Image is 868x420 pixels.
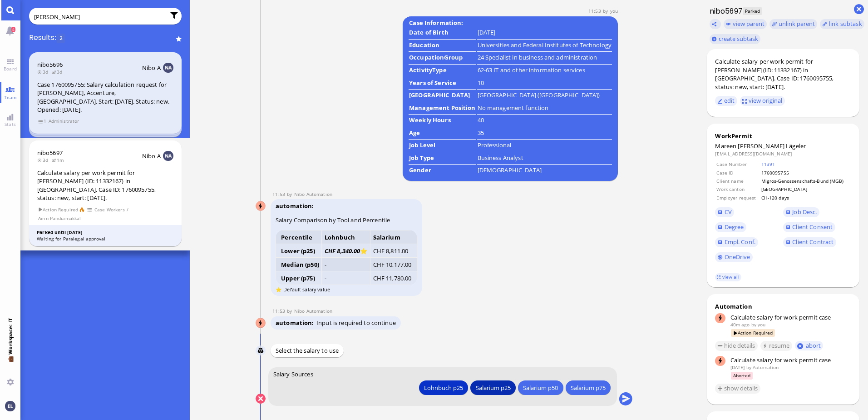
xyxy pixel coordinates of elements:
[408,17,465,29] b: Case Information:
[409,90,476,102] td: [GEOGRAPHIC_DATA]
[518,380,563,395] button: Salarium p50
[276,286,330,293] small: ⭐ Default salary value
[126,206,129,214] span: /
[38,215,81,222] span: Airin Pandiamakkal
[715,222,746,232] a: Degree
[715,302,851,310] div: Automation
[325,247,360,255] i: CHF 8,340.00
[769,19,818,29] button: unlink parent
[716,194,759,201] td: Employer request
[51,157,67,163] span: 1m
[731,329,775,337] span: Action Required
[34,12,165,22] input: Enter query or press / to filter
[142,64,161,72] span: Nibo A
[256,394,266,404] button: Cancel
[716,169,759,176] td: Case ID
[419,380,468,395] button: Lohnbuch p25
[409,40,476,52] td: Education
[707,6,742,16] h1: nibo5697
[478,53,597,61] runbook-parameter-view: 24 Specialist in business and administration
[294,308,332,314] span: automation@nibo.ai
[746,364,751,370] span: by
[470,380,515,395] button: Salarium p25
[715,237,758,247] a: Empl. Conf.
[322,230,370,244] th: Lohnbuch
[370,230,417,244] th: Salarium
[316,319,396,327] span: Input is required to continue
[322,244,370,258] td: ⭐
[256,318,266,328] img: Nibo Automation
[478,104,549,112] runbook-parameter-view: No management function
[57,34,65,43] span: 2
[37,169,173,202] div: Calculate salary per work permit for [PERSON_NAME] (ID: 11332167) in [GEOGRAPHIC_DATA]. Case ID: ...
[370,271,417,285] td: CHF 11,780.00
[370,244,417,258] td: CHF 8,811.00
[523,383,558,392] div: undefined
[478,154,523,162] runbook-parameter-view: Business Analyst
[760,341,793,351] button: resume
[37,235,173,242] div: Waiting for Paralegal approval
[478,166,542,174] runbook-parameter-view: [DEMOGRAPHIC_DATA]
[37,157,51,163] span: 3d
[725,238,755,246] span: Empl. Conf.
[37,80,173,114] div: Case 1760095755: Salary calculation request for [PERSON_NAME], Accenture, [GEOGRAPHIC_DATA]. Star...
[276,319,316,327] span: automation
[715,142,736,150] span: Mareen
[795,341,824,350] button: abort
[409,165,476,177] td: Gender
[163,151,173,161] img: NA
[715,150,851,157] dd: [EMAIL_ADDRESS][DOMAIN_NAME]
[409,103,476,115] td: Management Position
[38,206,79,214] span: Action Required
[716,185,759,193] td: Work canton
[276,202,316,210] span: automation
[743,7,762,15] span: Parked
[409,140,476,152] td: Job Level
[287,191,294,197] span: by
[475,383,510,392] div: undefined
[731,372,753,380] span: Aborted
[571,383,606,392] div: undefined
[566,380,611,395] button: Salarium p75
[271,344,344,357] div: Select the salary to use
[51,69,65,75] span: 3d
[281,247,315,255] strong: Lower (p25)
[792,208,817,216] span: Job Desc.
[276,216,417,224] h3: Salary Comparison by Tool and Percentile
[751,321,756,328] span: by
[409,28,476,40] td: Date of Birth
[761,169,851,176] td: 1760095755
[715,252,753,262] a: OneDrive
[761,161,775,167] a: 11391
[409,65,476,77] td: ActivityType
[1,65,19,72] span: Board
[37,149,63,157] a: nibo5697
[725,208,732,216] span: CV
[753,364,779,370] span: automation@bluelakelegal.com
[478,41,612,49] runbook-parameter-view: Universities and Federal Institutes of Technology
[716,160,759,168] td: Case Number
[272,308,287,314] span: 11:53
[287,308,294,314] span: by
[409,128,476,140] td: Age
[37,60,63,69] span: nibo5696
[478,91,600,99] runbook-parameter-view: [GEOGRAPHIC_DATA] ([GEOGRAPHIC_DATA])
[716,177,759,185] td: Client name
[11,27,15,32] span: 4
[715,341,758,351] button: hide details
[783,237,836,247] a: Client Contract
[478,129,484,137] runbook-parameter-view: 35
[783,207,819,217] a: Job Desc.
[715,273,741,281] a: view all
[2,94,19,100] span: Team
[724,19,767,29] button: view parent
[715,132,851,140] div: WorkPermit
[603,8,610,14] span: by
[424,383,463,392] div: undefined
[715,57,851,91] div: Calculate salary per work permit for [PERSON_NAME] (ID: 11332167) in [GEOGRAPHIC_DATA]. Case ID: ...
[276,230,322,244] th: Percentile
[94,206,125,214] span: Case Workers
[761,185,851,193] td: [GEOGRAPHIC_DATA]
[730,364,745,370] span: [DATE]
